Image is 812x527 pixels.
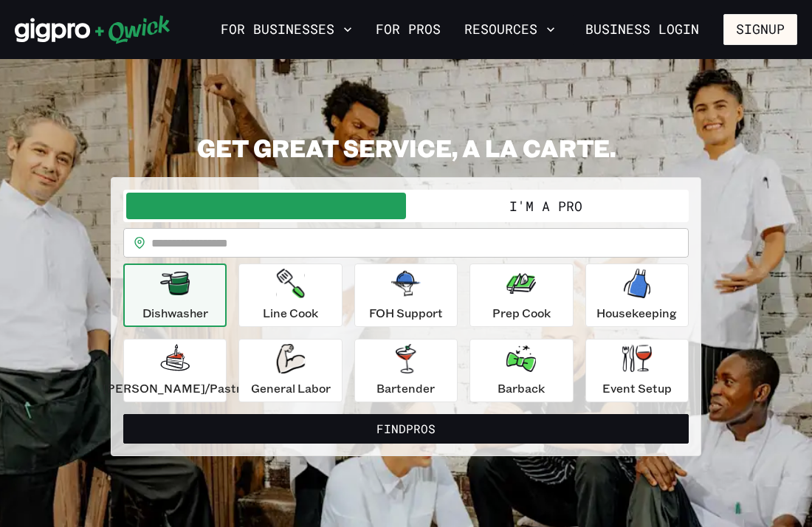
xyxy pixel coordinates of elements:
[354,263,458,327] button: FOH Support
[123,414,689,444] button: FindPros
[238,339,342,402] button: General Labor
[111,133,701,162] h2: GET GREAT SERVICE, A LA CARTE.
[573,14,712,45] a: Business Login
[103,379,247,397] p: [PERSON_NAME]/Pastry
[123,339,227,402] button: [PERSON_NAME]/Pastry
[492,304,551,322] p: Prep Cook
[263,304,318,322] p: Line Cook
[469,339,573,402] button: Barback
[251,379,331,397] p: General Labor
[215,17,358,42] button: For Businesses
[596,304,677,322] p: Housekeeping
[469,263,573,327] button: Prep Cook
[498,379,545,397] p: Barback
[354,339,458,402] button: Bartender
[126,193,406,219] button: I'm a Business
[458,17,561,42] button: Resources
[142,304,208,322] p: Dishwasher
[723,14,797,45] button: Signup
[238,263,342,327] button: Line Cook
[123,263,227,327] button: Dishwasher
[406,193,686,219] button: I'm a Pro
[585,263,689,327] button: Housekeeping
[602,379,672,397] p: Event Setup
[585,339,689,402] button: Event Setup
[376,379,435,397] p: Bartender
[370,17,447,42] a: For Pros
[369,304,443,322] p: FOH Support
